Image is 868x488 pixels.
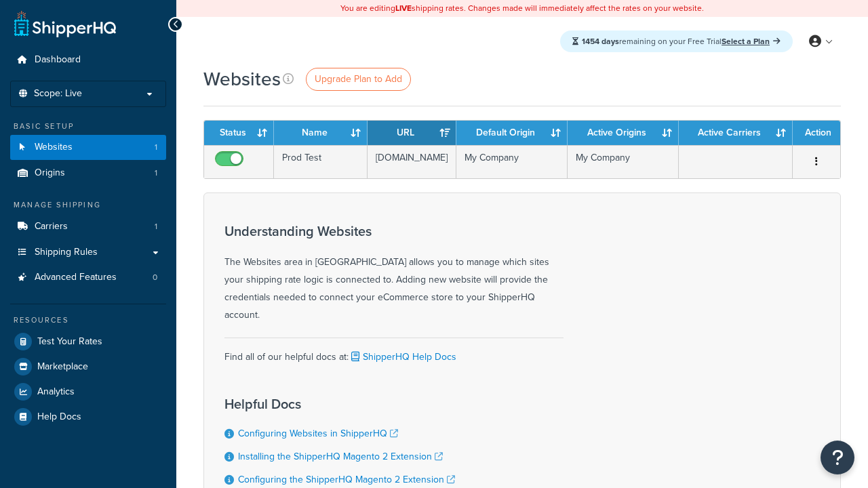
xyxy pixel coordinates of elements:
[238,472,455,487] a: Configuring the ShipperHQ Magento 2 Extension
[203,66,281,92] h1: Websites
[274,145,368,178] td: Prod Test
[37,411,81,423] span: Help Docs
[35,167,65,179] span: Origins
[368,145,456,178] td: [DOMAIN_NAME]
[10,329,166,354] a: Test Your Rates
[238,426,398,441] a: Configuring Websites in ShipperHQ
[10,199,166,211] div: Manage Shipping
[793,121,840,145] th: Action
[35,54,81,66] span: Dashboard
[155,142,157,153] span: 1
[10,161,166,186] li: Origins
[10,214,166,239] li: Carriers
[722,35,781,47] a: Select a Plan
[34,88,82,100] span: Scope: Live
[37,336,102,348] span: Test Your Rates
[10,121,166,132] div: Basic Setup
[568,121,679,145] th: Active Origins: activate to sort column ascending
[821,441,854,474] button: Open Resource Center
[224,338,564,366] div: Find all of our helpful docs at:
[10,265,166,290] a: Advanced Features 0
[10,314,166,326] div: Resources
[155,221,157,232] span: 1
[10,214,166,239] a: Carriers 1
[582,35,619,47] strong: 1454 days
[10,265,166,290] li: Advanced Features
[155,167,157,179] span: 1
[10,240,166,265] a: Shipping Rules
[560,30,793,52] div: remaining on your Free Trial
[10,135,166,160] a: Websites 1
[306,68,411,91] a: Upgrade Plan to Add
[224,396,469,411] h3: Helpful Docs
[37,361,88,373] span: Marketplace
[224,224,564,324] div: The Websites area in [GEOGRAPHIC_DATA] allows you to manage which sites your shipping rate logic ...
[35,247,98,258] span: Shipping Rules
[10,405,166,429] a: Help Docs
[456,121,568,145] th: Default Origin: activate to sort column ascending
[224,224,564,239] h3: Understanding Websites
[35,272,117,283] span: Advanced Features
[37,386,75,398] span: Analytics
[395,2,412,14] b: LIVE
[10,47,166,73] a: Dashboard
[274,121,368,145] th: Name: activate to sort column ascending
[10,380,166,404] a: Analytics
[679,121,793,145] th: Active Carriers: activate to sort column ascending
[568,145,679,178] td: My Company
[315,72,402,86] span: Upgrade Plan to Add
[368,121,456,145] th: URL: activate to sort column ascending
[10,161,166,186] a: Origins 1
[35,142,73,153] span: Websites
[456,145,568,178] td: My Company
[35,221,68,232] span: Carriers
[153,272,157,283] span: 0
[238,449,443,464] a: Installing the ShipperHQ Magento 2 Extension
[14,10,116,37] a: ShipperHQ Home
[10,135,166,160] li: Websites
[10,354,166,379] a: Marketplace
[349,350,456,364] a: ShipperHQ Help Docs
[204,121,274,145] th: Status: activate to sort column ascending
